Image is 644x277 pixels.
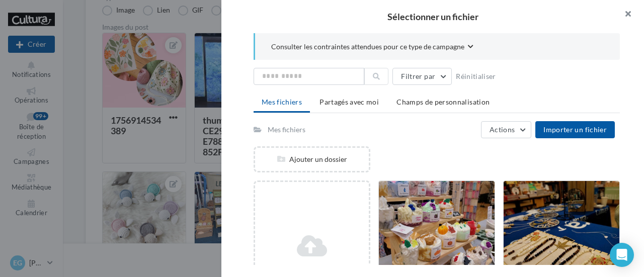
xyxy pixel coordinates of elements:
[271,42,464,52] span: Consulter les contraintes attendues pour ce type de campagne
[255,154,369,164] div: Ajouter un dossier
[481,121,531,138] button: Actions
[392,68,452,85] button: Filtrer par
[262,98,302,106] span: Mes fichiers
[610,243,634,267] div: Open Intercom Messenger
[268,125,305,135] div: Mes fichiers
[452,70,500,82] button: Réinitialiser
[535,121,615,138] button: Importer un fichier
[396,98,490,106] span: Champs de personnalisation
[319,98,379,106] span: Partagés avec moi
[490,125,515,134] span: Actions
[271,41,473,54] button: Consulter les contraintes attendues pour ce type de campagne
[543,125,607,134] span: Importer un fichier
[237,12,628,21] h2: Sélectionner un fichier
